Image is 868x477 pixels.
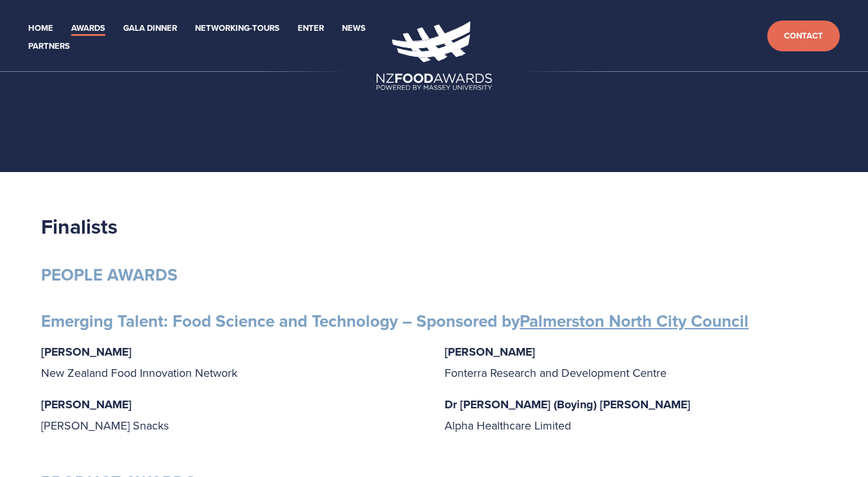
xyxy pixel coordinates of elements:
strong: Finalists [41,211,117,241]
a: Networking-Tours [195,21,280,36]
p: [PERSON_NAME] Snacks [41,394,424,435]
a: Contact [767,21,840,52]
strong: [PERSON_NAME] [445,343,535,360]
p: Alpha Healthcare Limited [445,394,828,435]
a: Gala Dinner [123,21,177,36]
strong: [PERSON_NAME] [41,343,132,360]
a: Enter [298,21,324,36]
strong: PEOPLE AWARDS [41,263,178,287]
strong: Emerging Talent: Food Science and Technology – Sponsored by [41,309,749,333]
p: New Zealand Food Innovation Network [41,342,424,383]
p: Fonterra Research and Development Centre [445,342,828,383]
a: News [342,21,366,36]
a: Palmerston North City Council [520,309,749,333]
a: Awards [71,21,105,36]
strong: [PERSON_NAME] [41,396,132,413]
a: Partners [28,39,70,54]
strong: Dr [PERSON_NAME] (Boying) [PERSON_NAME] [445,396,690,413]
a: Home [28,21,53,36]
